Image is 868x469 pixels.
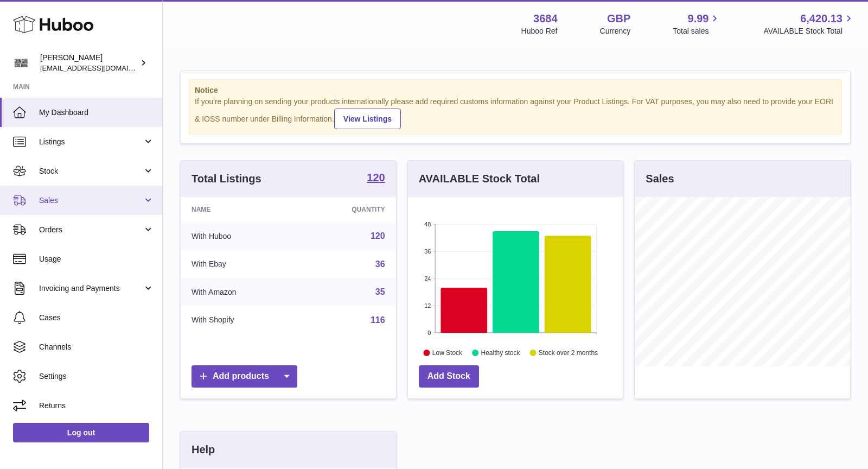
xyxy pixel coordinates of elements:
[39,195,143,206] span: Sales
[39,107,154,118] span: My Dashboard
[192,365,297,388] a: Add products
[39,342,154,352] span: Channels
[673,26,721,36] span: Total sales
[371,231,385,240] a: 120
[39,371,154,382] span: Settings
[607,11,630,26] strong: GBP
[419,172,540,186] h3: AVAILABLE Stock Total
[39,313,154,323] span: Cases
[432,349,463,357] text: Low Stock
[192,442,215,457] h3: Help
[367,172,385,183] strong: 120
[13,423,149,442] a: Log out
[13,55,29,71] img: theinternationalventure@gmail.com
[192,172,261,186] h3: Total Listings
[427,329,431,336] text: 0
[181,306,298,334] td: With Shopify
[673,11,721,36] a: 9.99 Total sales
[800,11,843,26] span: 6,420.13
[181,197,298,222] th: Name
[521,26,558,36] div: Huboo Ref
[424,275,431,282] text: 24
[763,11,855,36] a: 6,420.13 AVAILABLE Stock Total
[367,172,385,185] a: 120
[39,283,143,294] span: Invoicing and Payments
[181,250,298,278] td: With Ebay
[334,109,401,129] a: View Listings
[371,315,385,325] a: 116
[763,26,855,36] span: AVAILABLE Stock Total
[375,287,385,296] a: 35
[419,365,479,388] a: Add Stock
[39,137,143,147] span: Listings
[481,349,520,357] text: Healthy stock
[181,222,298,250] td: With Huboo
[181,278,298,306] td: With Amazon
[40,64,159,72] span: [EMAIL_ADDRESS][DOMAIN_NAME]
[424,248,431,255] text: 36
[39,254,154,264] span: Usage
[195,97,836,129] div: If you're planning on sending your products internationally please add required customs informati...
[600,26,631,36] div: Currency
[646,172,674,186] h3: Sales
[375,259,385,269] a: 36
[195,85,836,96] strong: Notice
[688,11,709,26] span: 9.99
[539,349,598,357] text: Stock over 2 months
[39,166,143,176] span: Stock
[424,221,431,227] text: 48
[39,225,143,235] span: Orders
[39,401,154,411] span: Returns
[424,302,431,309] text: 12
[298,197,396,222] th: Quantity
[533,11,558,26] strong: 3684
[40,53,138,73] div: [PERSON_NAME]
